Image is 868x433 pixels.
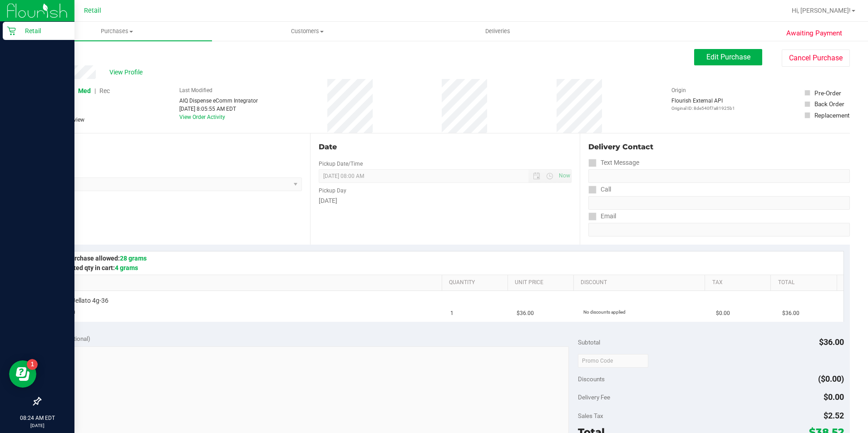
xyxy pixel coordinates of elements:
[824,392,844,402] span: $0.00
[814,99,844,108] div: Back Order
[712,279,767,286] a: Tax
[578,394,610,401] span: Delivery Fee
[792,7,851,14] span: Hi, [PERSON_NAME]!
[819,337,844,347] span: $36.00
[671,86,686,94] label: Origin
[578,412,603,419] span: Sales Tax
[319,196,572,206] div: [DATE]
[588,196,850,210] input: Format: (999) 999-9999
[716,309,730,318] span: $0.00
[179,97,258,105] div: AIQ Dispense eComm Integrator
[578,339,600,346] span: Subtotal
[782,309,799,318] span: $36.00
[403,22,593,41] a: Deliveries
[782,49,850,67] button: Cancel Purchase
[9,360,36,388] iframe: Resource center
[778,279,833,286] a: Total
[78,87,91,94] span: Med
[54,264,138,271] span: Estimated qty in cart:
[578,371,605,387] span: Discounts
[40,142,302,153] div: Location
[319,142,572,153] div: Date
[588,169,850,183] input: Format: (999) 999-9999
[179,105,258,113] div: [DATE] 8:05:55 AM EDT
[84,7,101,15] span: Retail
[319,187,346,195] label: Pickup Day
[581,279,701,286] a: Discount
[120,255,147,262] span: 28 grams
[786,28,842,39] span: Awaiting Payment
[22,22,212,41] a: Purchases
[319,160,363,168] label: Pickup Date/Time
[212,27,402,35] span: Customers
[578,354,648,368] input: Promo Code
[588,142,850,153] div: Delivery Contact
[824,411,844,420] span: $2.52
[473,27,523,35] span: Deliveries
[4,414,70,422] p: 08:24 AM EDT
[814,89,841,98] div: Pre-Order
[52,296,108,305] span: Purple Jellato 4g-36
[179,114,225,120] a: View Order Activity
[115,264,138,271] span: 4 grams
[515,279,570,286] a: Unit Price
[7,26,16,35] inline-svg: Retail
[814,111,849,120] div: Replacement
[449,279,504,286] a: Quantity
[54,279,438,286] a: SKU
[694,49,762,65] button: Edit Purchase
[27,359,38,370] iframe: Resource center unread badge
[212,22,402,41] a: Customers
[706,53,750,61] span: Edit Purchase
[517,309,534,318] span: $36.00
[588,156,639,169] label: Text Message
[588,210,616,223] label: Email
[94,87,96,94] span: |
[99,87,110,94] span: Rec
[109,68,146,77] span: View Profile
[671,105,735,112] p: Original ID: 8de540f7a81925b1
[818,374,844,384] span: ($0.00)
[4,422,70,429] p: [DATE]
[671,97,735,112] div: Flourish External API
[22,27,212,35] span: Purchases
[54,255,147,262] span: Max purchase allowed:
[583,310,626,315] span: No discounts applied
[16,25,70,36] p: Retail
[450,309,454,318] span: 1
[179,86,212,94] label: Last Modified
[588,183,611,196] label: Call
